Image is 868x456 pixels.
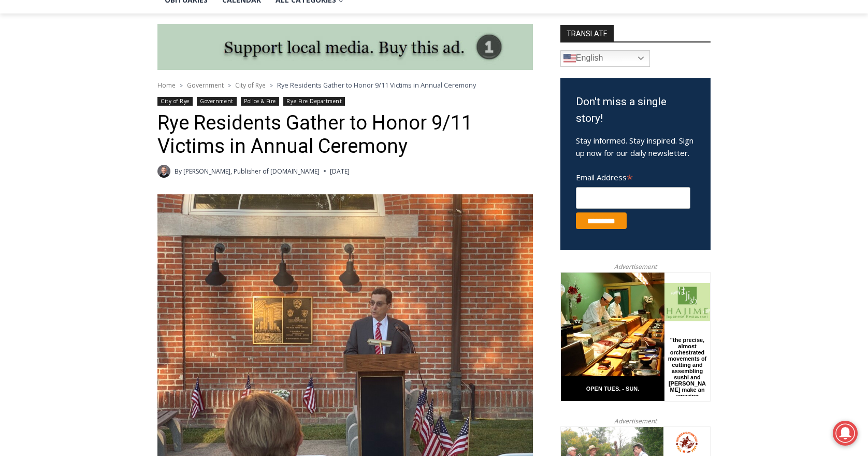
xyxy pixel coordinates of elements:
[157,111,533,159] h1: Rye Residents Gather to Honor 9/11 Victims in Annual Ceremony
[157,97,193,106] a: City of Rye
[249,101,502,129] a: Intern @ [DOMAIN_NAME]
[180,82,183,89] span: >
[8,104,133,128] h4: [PERSON_NAME] Read Sanctuary Fall Fest: [DATE]
[108,88,113,98] div: 4
[157,80,533,90] nav: Breadcrumbs
[277,80,476,90] span: Rye Residents Gather to Honor 9/11 Victims in Annual Ceremony
[108,31,138,85] div: Live Music
[115,88,118,98] div: /
[241,97,279,106] a: Police & Fire
[228,82,231,89] span: >
[175,166,182,176] span: By
[1,104,104,129] a: Open Tues. - Sun. [PHONE_NUMBER]
[157,24,533,70] img: support local media, buy this ad
[560,25,614,41] strong: TRANSLATE
[197,97,236,106] a: Government
[106,65,147,124] div: "the precise, almost orchestrated movements of cutting and assembling sushi and [PERSON_NAME] mak...
[576,167,690,186] label: Email Address
[262,1,489,101] div: "[PERSON_NAME] and I covered the [DATE] Parade, which was a really eye opening experience as I ha...
[604,416,667,426] span: Advertisement
[271,103,480,126] span: Intern @ [DOMAIN_NAME]
[121,88,125,98] div: 6
[1,103,150,129] a: [PERSON_NAME] Read Sanctuary Fall Fest: [DATE]
[270,82,273,89] span: >
[157,165,170,178] a: Author image
[576,134,695,159] p: Stay informed. Stay inspired. Sign up now for our daily newsletter.
[604,262,667,272] span: Advertisement
[3,107,102,146] span: Open Tues. - Sun. [PHONE_NUMBER]
[330,166,350,176] time: [DATE]
[563,52,576,65] img: en
[183,167,320,176] a: [PERSON_NAME], Publisher of [DOMAIN_NAME]
[235,81,266,90] a: City of Rye
[560,50,650,67] a: English
[283,97,345,106] a: Rye Fire Department
[187,81,224,90] a: Government
[157,81,176,90] a: Home
[576,94,695,126] h3: Don't miss a single story!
